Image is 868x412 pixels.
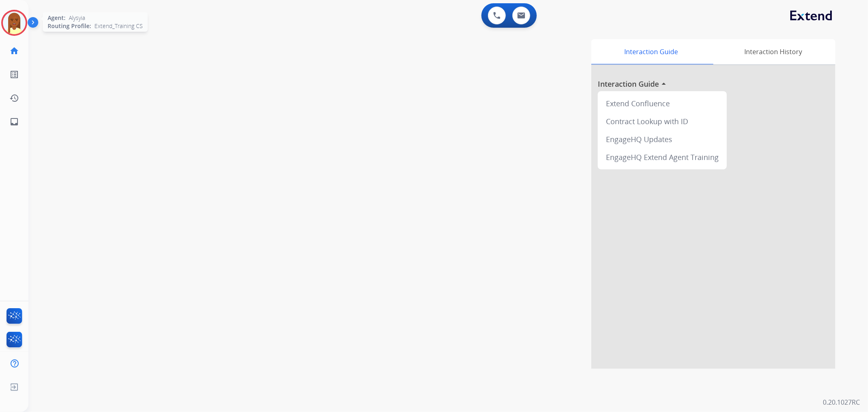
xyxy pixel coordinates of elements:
[601,94,724,112] div: Extend Confluence
[9,117,19,127] mat-icon: inbox
[69,14,85,22] span: Alysyia
[3,11,26,34] img: avatar
[48,22,91,30] span: Routing Profile:
[9,93,19,103] mat-icon: history
[94,22,143,30] span: Extend_Training CS
[591,39,711,64] div: Interaction Guide
[9,70,19,79] mat-icon: list_alt
[601,112,724,130] div: Contract Lookup with ID
[9,46,19,56] mat-icon: home
[711,39,835,64] div: Interaction History
[823,397,860,407] p: 0.20.1027RC
[601,148,724,166] div: EngageHQ Extend Agent Training
[48,14,66,22] span: Agent:
[601,130,724,148] div: EngageHQ Updates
